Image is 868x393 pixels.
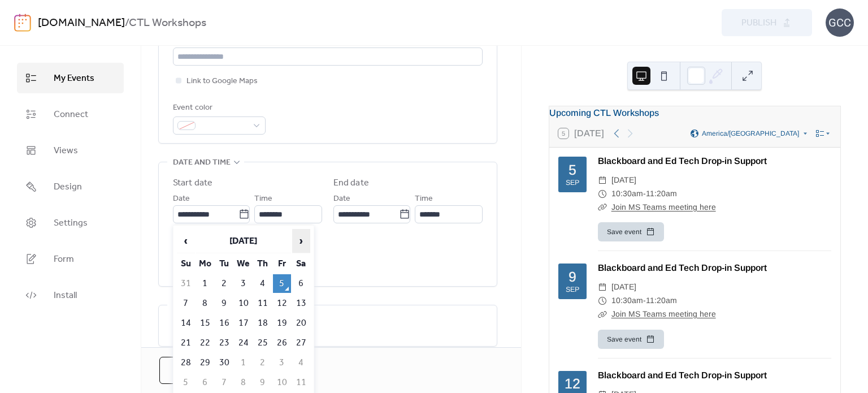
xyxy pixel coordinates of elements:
[611,280,636,294] span: [DATE]
[292,334,310,352] td: 27
[54,144,78,158] span: Views
[215,353,233,372] td: 30
[235,373,253,392] td: 8
[598,330,664,349] button: Save event
[646,187,677,201] span: 11:20am
[568,163,576,177] div: 5
[196,254,214,273] th: Mo
[215,334,233,352] td: 23
[196,274,214,293] td: 1
[235,294,253,313] td: 10
[54,180,82,194] span: Design
[173,192,190,206] span: Date
[292,314,310,332] td: 20
[177,254,195,273] th: Su
[14,14,31,32] img: logo
[177,314,195,332] td: 14
[196,229,291,253] th: [DATE]
[17,244,124,274] a: Form
[273,373,291,392] td: 10
[254,274,272,293] td: 4
[611,202,716,211] a: Join MS Teams meeting here
[273,353,291,372] td: 3
[177,353,195,372] td: 28
[54,253,74,266] span: Form
[38,12,125,34] a: [DOMAIN_NAME]
[196,353,214,372] td: 29
[273,314,291,332] td: 19
[17,208,124,238] a: Settings
[598,201,607,214] div: ​
[292,353,310,372] td: 4
[215,254,233,273] th: Tu
[254,192,272,206] span: Time
[17,171,124,202] a: Design
[17,99,124,129] a: Connect
[254,334,272,352] td: 25
[177,274,195,293] td: 31
[17,280,124,310] a: Install
[549,106,840,120] div: Upcoming CTL Workshops
[646,294,677,308] span: 11:20am
[598,222,664,241] button: Save event
[177,334,195,352] td: 21
[292,254,310,273] th: Sa
[196,334,214,352] td: 22
[215,294,233,313] td: 9
[598,308,607,321] div: ​
[17,135,124,166] a: Views
[173,156,231,170] span: Date and time
[292,373,310,392] td: 11
[254,254,272,273] th: Th
[125,12,129,34] b: /
[54,217,88,230] span: Settings
[598,263,767,273] a: Blackboard and Ed Tech Drop-in Support
[566,286,579,293] div: Sep
[598,370,767,380] a: Blackboard and Ed Tech Drop-in Support
[598,156,767,166] a: Blackboard and Ed Tech Drop-in Support
[333,176,369,190] div: End date
[611,174,636,187] span: [DATE]
[273,334,291,352] td: 26
[173,176,212,190] div: Start date
[129,12,206,34] b: CTL Workshops
[17,63,124,93] a: My Events
[598,187,607,201] div: ​
[566,179,579,187] div: Sep
[598,280,607,294] div: ​
[54,72,94,85] span: My Events
[186,75,258,88] span: Link to Google Maps
[235,254,253,273] th: We
[177,373,195,392] td: 5
[159,357,233,384] button: Cancel
[826,8,854,37] div: GCC
[196,373,214,392] td: 6
[611,187,643,201] span: 10:30am
[565,377,580,391] div: 12
[177,230,194,252] span: ‹
[611,294,643,308] span: 10:30am
[598,174,607,187] div: ​
[273,274,291,293] td: 5
[611,309,716,318] a: Join MS Teams meeting here
[173,101,263,115] div: Event color
[215,373,233,392] td: 7
[568,270,576,284] div: 9
[215,274,233,293] td: 2
[54,289,77,303] span: Install
[254,373,272,392] td: 9
[292,274,310,293] td: 6
[235,334,253,352] td: 24
[196,314,214,332] td: 15
[643,187,646,201] span: -
[235,353,253,372] td: 1
[235,274,253,293] td: 3
[215,314,233,332] td: 16
[235,314,253,332] td: 17
[54,108,88,122] span: Connect
[273,294,291,313] td: 12
[293,230,310,252] span: ›
[292,294,310,313] td: 13
[273,254,291,273] th: Fr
